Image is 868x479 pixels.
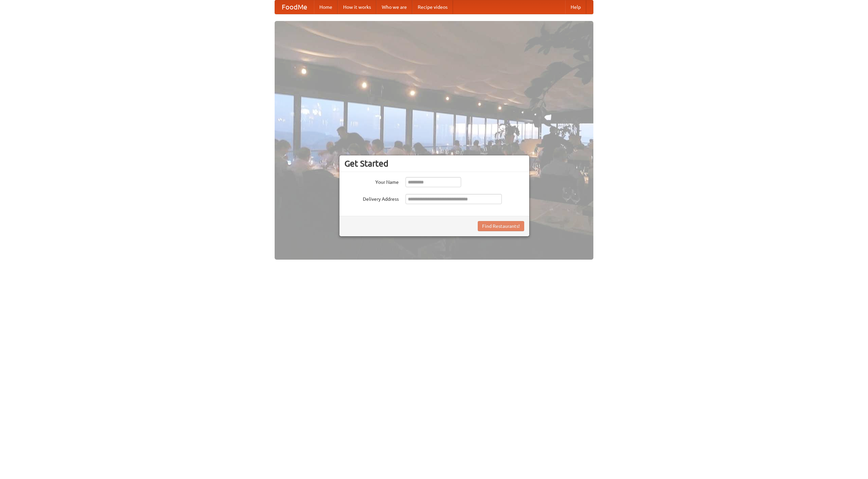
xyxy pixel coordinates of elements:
button: Find Restaurants! [478,221,524,231]
a: Recipe videos [412,0,453,14]
a: How it works [338,0,376,14]
a: Who we are [376,0,412,14]
h3: Get Started [344,158,524,169]
a: Help [565,0,586,14]
label: Your Name [344,177,399,186]
label: Delivery Address [344,194,399,202]
a: Home [314,0,338,14]
a: FoodMe [275,0,314,14]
